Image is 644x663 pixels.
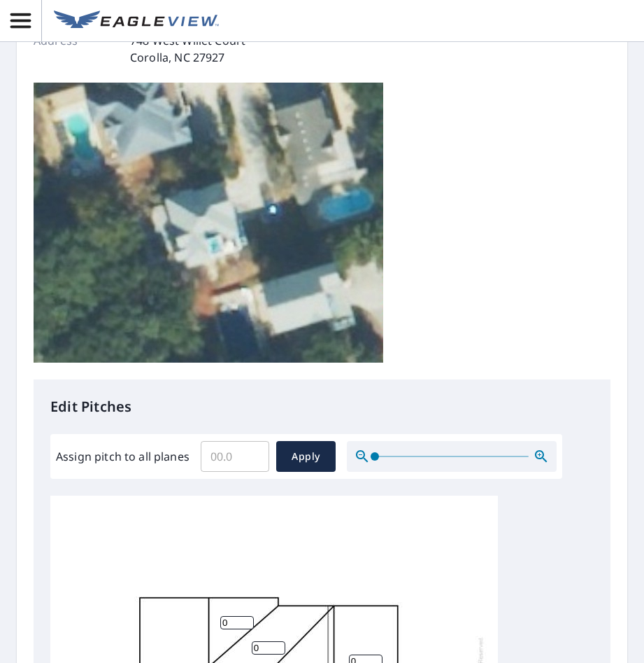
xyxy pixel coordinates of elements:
[34,32,117,66] p: Address
[287,448,324,466] span: Apply
[201,437,269,476] input: 00.0
[56,448,189,465] label: Assign pitch to all planes
[50,396,594,417] p: Edit Pitches
[54,11,219,32] img: EV Logo
[130,32,245,66] p: 748 West Willet Court Corolla, NC 27927
[276,441,336,472] button: Apply
[34,83,383,363] img: Top image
